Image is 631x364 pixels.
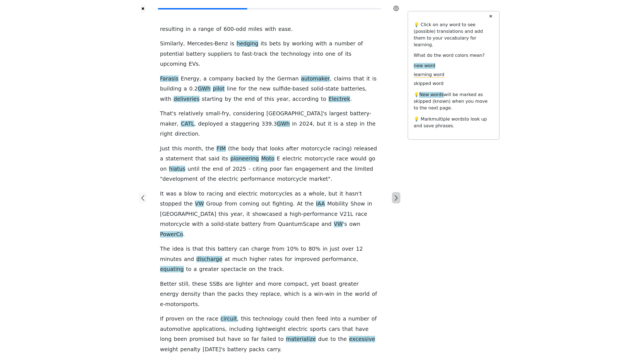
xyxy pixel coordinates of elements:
[160,221,190,228] span: motorcycle
[226,190,236,197] span: and
[181,291,200,298] span: density
[329,40,332,47] span: a
[314,291,334,298] span: win-win
[160,26,184,33] span: resulting
[344,221,347,228] span: s
[160,110,371,127] span: battery-maker
[216,145,226,152] span: FIM
[334,221,343,228] span: VW
[358,190,360,197] span: '
[177,121,179,128] span: ,
[365,85,367,92] span: ,
[292,40,313,47] span: working
[273,85,309,92] span: sulfide-based
[277,176,307,183] span: motorcycle
[284,211,287,218] span: a
[239,85,246,92] span: for
[337,291,342,298] span: in
[160,266,184,273] span: equating
[350,96,352,103] span: .
[334,121,338,128] span: is
[193,26,196,33] span: a
[285,256,292,263] span: for
[276,96,288,103] span: year
[160,51,184,58] span: potential
[206,110,229,117] span: small-fry
[187,40,228,47] span: Mercedes-Benz
[206,201,222,207] span: Group
[303,190,307,197] span: a
[297,201,303,207] span: At
[367,75,370,82] span: it
[328,121,331,128] span: it
[355,291,370,298] span: world
[237,40,258,47] span: hedging
[218,176,238,183] span: electric
[277,155,280,162] span: E
[288,96,290,103] span: ,
[304,155,334,162] span: motorcycle
[239,246,249,253] span: can
[206,221,209,228] span: a
[166,190,176,197] span: was
[309,190,324,197] span: whole
[211,221,239,228] span: solid-state
[184,145,201,152] span: month
[321,96,326,103] span: to
[186,246,190,253] span: is
[256,281,266,288] span: and
[232,256,247,263] span: much
[281,51,311,58] span: technology
[358,40,363,47] span: of
[179,190,182,197] span: a
[349,221,360,228] span: own
[301,75,330,82] span: automaker
[485,11,496,21] button: ✕
[245,96,255,103] span: end
[259,85,271,92] span: new
[342,246,354,253] span: over
[239,201,259,207] span: coming
[369,155,375,162] span: go
[258,266,267,273] span: the
[193,85,194,92] span: .
[213,166,223,173] span: end
[301,145,331,152] span: motorcycle
[230,155,259,162] span: pioneering
[172,145,182,152] span: this
[270,145,284,152] span: looks
[233,96,242,103] span: the
[355,211,367,218] span: race
[290,211,338,218] span: high-performance
[160,131,173,138] span: right
[181,121,194,128] span: CATL
[350,155,366,162] span: would
[249,166,251,173] span: -
[236,26,246,33] span: odd
[188,281,190,288] span: ,
[209,281,223,288] span: SSBs
[315,40,327,47] span: with
[206,246,215,253] span: this
[353,75,364,82] span: that
[189,61,199,68] span: EVs
[313,51,323,58] span: into
[265,26,276,33] span: with
[329,110,348,117] span: largest
[272,246,285,253] span: from
[372,75,377,82] span: is
[231,121,259,128] span: staggering
[194,85,198,92] span: 2
[295,190,301,197] span: as
[175,131,198,138] span: direction
[268,281,282,288] span: more
[195,155,206,162] span: that
[346,121,358,128] span: step
[172,110,174,117] span: '
[334,75,351,82] span: claims
[218,246,237,253] span: battery
[339,281,358,288] span: greater
[224,26,236,33] span: 600-
[284,281,307,288] span: compact
[263,221,276,228] span: from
